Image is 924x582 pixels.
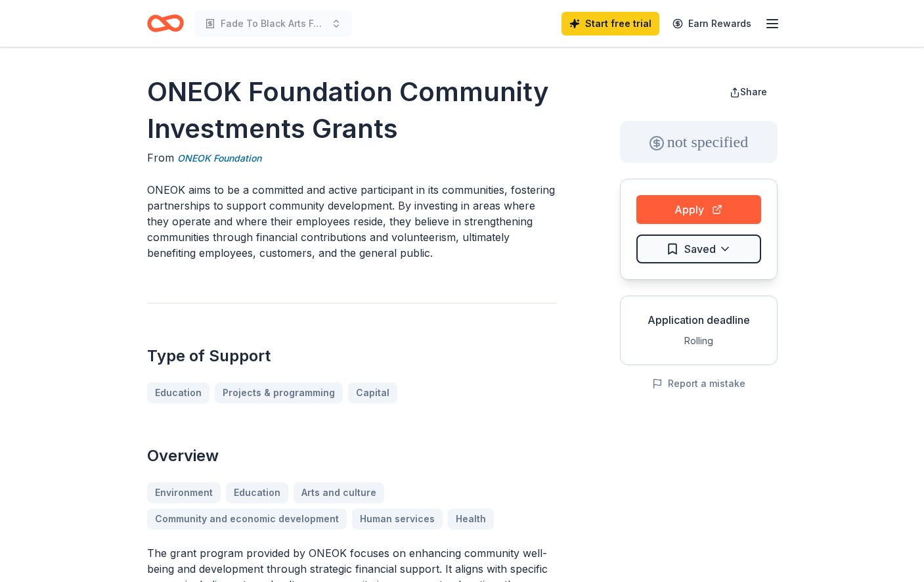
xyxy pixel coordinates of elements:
[147,445,557,466] h2: Overview
[147,382,209,403] a: Education
[147,182,557,261] p: ONEOK aims to be a committed and active participant in its communities, fostering partnerships to...
[215,382,343,403] a: Projects & programming
[631,333,766,349] div: Rolling
[631,312,766,328] div: Application deadline
[147,8,184,39] a: Home
[719,79,778,105] button: Share
[636,195,761,224] button: Apply
[147,150,557,166] div: From
[348,382,397,403] a: Capital
[194,11,352,37] button: Fade To Black Arts Festival
[740,86,767,97] span: Share
[636,235,761,263] button: Saved
[652,376,745,392] button: Report a mistake
[561,12,659,35] a: Start free trial
[177,150,261,166] a: ONEOK Foundation
[147,74,557,147] h1: ONEOK Foundation Community Investments Grants
[684,240,716,257] span: Saved
[221,16,326,32] span: Fade To Black Arts Festival
[620,121,778,163] div: not specified
[147,346,557,367] h2: Type of Support
[665,12,759,35] a: Earn Rewards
